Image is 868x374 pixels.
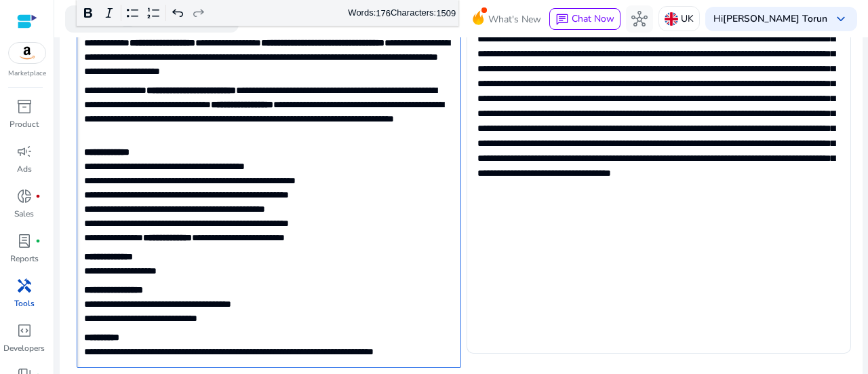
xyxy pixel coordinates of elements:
[723,12,827,25] b: [PERSON_NAME] Torun
[17,163,32,175] p: Ads
[16,322,33,339] span: code_blocks
[35,193,41,199] span: fiber_manual_record
[681,7,694,31] p: UK
[348,5,456,22] div: Words: Characters:
[16,188,33,204] span: donut_small
[16,143,33,160] span: campaign
[16,278,33,294] span: handyman
[14,208,34,220] p: Sales
[555,13,569,26] span: chat
[16,98,33,115] span: inventory_2
[14,297,35,310] p: Tools
[626,5,653,33] button: hub
[436,7,456,18] label: 1509
[16,233,33,249] span: lab_profile
[833,11,849,27] span: keyboard_arrow_down
[8,69,46,79] p: Marketplace
[3,342,45,354] p: Developers
[631,11,648,27] span: hub
[35,238,41,244] span: fiber_manual_record
[10,253,39,265] p: Reports
[665,12,678,26] img: uk.svg
[9,118,39,130] p: Product
[488,7,541,31] span: What's New
[9,43,45,63] img: amazon.svg
[376,7,391,18] label: 176
[572,12,614,25] span: Chat Now
[76,11,92,27] span: search
[713,14,827,24] p: Hi
[549,8,620,30] button: chatChat Now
